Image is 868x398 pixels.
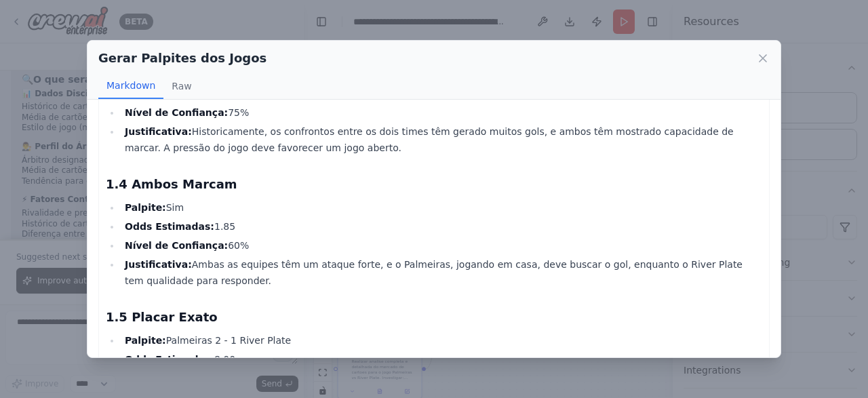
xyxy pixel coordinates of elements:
h3: 1.4 Ambos Marcam [106,175,762,194]
li: Ambas as equipes têm um ataque forte, e o Palmeiras, jogando em casa, deve buscar o gol, enquanto... [121,256,762,289]
h3: 1.5 Placar Exato [106,308,762,327]
strong: Odds Estimadas: [125,354,214,365]
li: Historicamente, os confrontos entre os dois times têm gerado muitos gols, e ambos têm mostrado ca... [121,123,762,156]
h2: Gerar Palpites dos Jogos [98,49,267,68]
strong: Palpite: [125,202,166,213]
strong: Nível de Confiança: [125,107,228,118]
strong: Nível de Confiança: [125,240,228,251]
strong: Palpite: [125,335,166,346]
strong: Justificativa: [125,126,192,137]
strong: Justificativa: [125,259,192,270]
li: 60% [121,237,762,254]
button: Raw [163,73,199,99]
button: Markdown [98,73,163,99]
strong: Odds Estimadas: [125,221,214,232]
li: 8.00 [121,351,762,367]
li: Palmeiras 2 - 1 River Plate [121,332,762,349]
li: 75% [121,104,762,121]
li: Sim [121,199,762,216]
li: 1.85 [121,218,762,235]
